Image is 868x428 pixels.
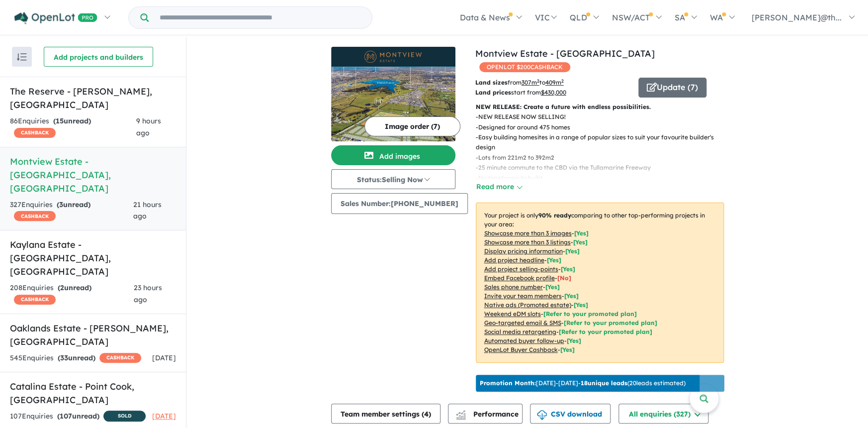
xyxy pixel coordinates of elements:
[476,181,522,193] button: Read more
[57,412,99,421] strong: ( unread)
[545,283,560,291] span: [ Yes ]
[14,12,97,24] img: Openlot PRO Logo White
[14,295,56,305] span: CASHBACK
[476,173,732,183] p: - No timeframe to build
[565,247,580,255] span: [ Yes ]
[638,78,706,98] button: Update (7)
[476,102,724,112] p: NEW RELEASE: Create a future with endless possibilities.
[103,411,146,422] span: SOLD
[476,153,732,163] p: - Lots from 221m2 to 392m2
[448,404,522,424] button: Performance
[331,193,468,214] button: Sales Number:[PHONE_NUMBER]
[58,283,91,292] strong: ( unread)
[475,78,631,88] p: from
[59,200,63,209] span: 3
[484,301,571,309] u: Native ads (Promoted estate)
[521,79,539,86] u: 307 m
[560,346,575,353] span: [Yes]
[484,229,572,237] u: Showcase more than 3 images
[484,247,563,255] u: Display pricing information
[331,67,455,141] img: Montview Estate - Craigieburn
[14,128,56,138] span: CASHBACK
[539,79,564,86] span: to
[10,85,176,111] h5: The Reserve - [PERSON_NAME] , [GEOGRAPHIC_DATA]
[10,115,136,139] div: 86 Enquir ies
[543,310,637,318] span: [Refer to your promoted plan]
[60,412,72,421] span: 107
[618,404,708,424] button: All enquiries (327)
[476,163,732,173] p: - 25 minute commute to the CBD via the Tullamarine Freeway
[10,199,133,223] div: 327 Enquir ies
[557,274,571,282] span: [ No ]
[530,404,610,424] button: CSV download
[541,89,566,96] u: $ 430,000
[484,274,555,282] u: Embed Facebook profile
[475,48,655,59] a: Montview Estate - [GEOGRAPHIC_DATA]
[567,337,581,344] span: [Yes]
[475,79,508,86] b: Land sizes
[547,256,561,264] span: [ Yes ]
[480,379,686,388] p: [DATE] - [DATE] - ( 20 leads estimated)
[476,122,732,132] p: - Designed for around 475 homes
[476,112,732,122] p: - NEW RELEASE NOW SELLING!
[484,265,558,273] u: Add project selling-points
[484,292,562,300] u: Invite your team members
[134,283,162,304] span: 23 hours ago
[574,229,589,237] span: [ Yes ]
[545,79,564,86] u: 409 m
[10,352,141,364] div: 545 Enquir ies
[484,256,544,264] u: Add project headline
[364,116,460,136] button: Image order (7)
[752,12,842,22] span: [PERSON_NAME]@th...
[480,379,536,387] b: Promotion Month:
[561,265,575,273] span: [ Yes ]
[561,78,564,84] sup: 2
[484,283,543,291] u: Sales phone number
[152,412,176,421] span: [DATE]
[60,353,68,362] span: 33
[484,337,564,344] u: Automated buyer follow-up
[331,169,455,189] button: Status:Selling Now
[559,328,652,335] span: [Refer to your promoted plan]
[136,116,161,137] span: 9 hours ago
[456,410,465,416] img: line-chart.svg
[57,200,90,209] strong: ( unread)
[484,238,571,246] u: Showcase more than 3 listings
[10,282,134,306] div: 208 Enquir ies
[10,411,146,423] div: 107 Enquir ies
[10,238,176,278] h5: Kaylana Estate - [GEOGRAPHIC_DATA] , [GEOGRAPHIC_DATA]
[479,62,570,72] span: OPENLOT $ 200 CASHBACK
[476,132,732,153] p: - Easy building homesites in a range of popular sizes to suit your favourite builder's design
[10,155,176,195] h5: Montview Estate - [GEOGRAPHIC_DATA] , [GEOGRAPHIC_DATA]
[456,413,466,420] img: bar-chart.svg
[581,379,627,387] b: 18 unique leads
[10,380,176,407] h5: Catalina Estate - Point Cook , [GEOGRAPHIC_DATA]
[564,319,657,326] span: [Refer to your promoted plan]
[574,301,588,309] span: [Yes]
[10,321,176,348] h5: Oaklands Estate - [PERSON_NAME] , [GEOGRAPHIC_DATA]
[484,346,558,353] u: OpenLot Buyer Cashback
[564,292,579,300] span: [ Yes ]
[538,212,571,219] b: 90 % ready
[475,88,631,98] p: start from
[53,116,91,125] strong: ( unread)
[151,7,370,28] input: Try estate name, suburb, builder or developer
[133,200,162,221] span: 21 hours ago
[537,78,539,84] sup: 2
[484,328,556,335] u: Social media retargeting
[484,319,561,326] u: Geo-targeted email & SMS
[424,410,429,419] span: 4
[17,53,27,61] img: sort.svg
[331,145,455,165] button: Add images
[335,51,451,63] img: Montview Estate - Craigieburn Logo
[331,404,440,424] button: Team member settings (4)
[484,310,541,318] u: Weekend eDM slots
[152,353,176,362] span: [DATE]
[14,211,56,221] span: CASHBACK
[56,116,64,125] span: 15
[44,47,153,67] button: Add projects and builders
[60,283,64,292] span: 2
[537,410,547,420] img: download icon
[476,203,724,363] p: Your project is only comparing to other top-performing projects in your area: - - - - - - - - - -...
[573,238,588,246] span: [ Yes ]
